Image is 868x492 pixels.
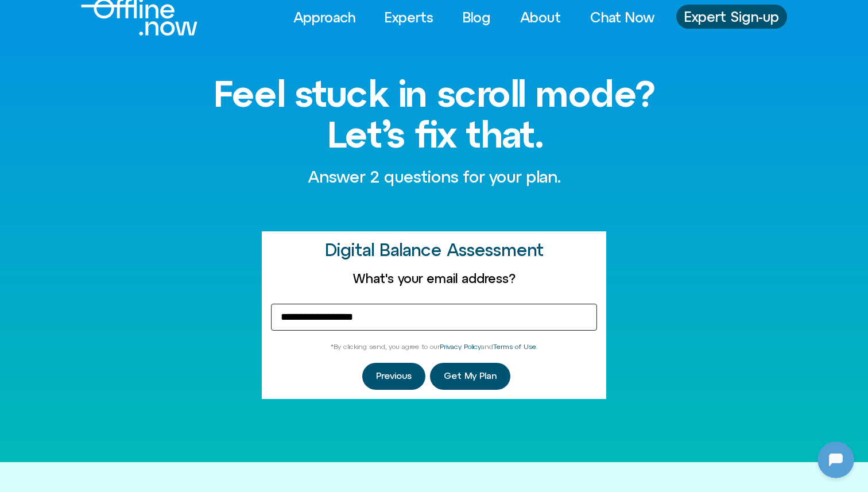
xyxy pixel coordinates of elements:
[308,166,560,188] p: Answer 2 questions for your plan.
[271,271,597,286] label: What's your email address?
[188,73,680,154] h1: Feel stuck in scroll mode? Let’s fix that.
[331,343,537,351] span: *By clicking send, you agree to our and
[283,5,366,30] a: Approach
[684,9,779,24] span: Expert Sign-up
[493,343,537,351] a: Terms of Use.
[580,5,665,30] a: Chat Now
[676,5,787,29] a: Expert Sign-up
[271,271,597,390] form: Homepage Sign Up
[430,363,510,390] button: Get My Plan
[444,371,497,381] span: Get My Plan
[817,441,854,478] iframe: Botpress
[510,5,571,30] a: About
[325,241,544,259] h2: Digital Balance Assessment
[452,5,501,30] a: Blog
[362,363,425,390] button: Previous
[283,5,665,30] nav: Menu
[374,5,444,30] a: Experts
[440,343,481,351] a: Privacy Policy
